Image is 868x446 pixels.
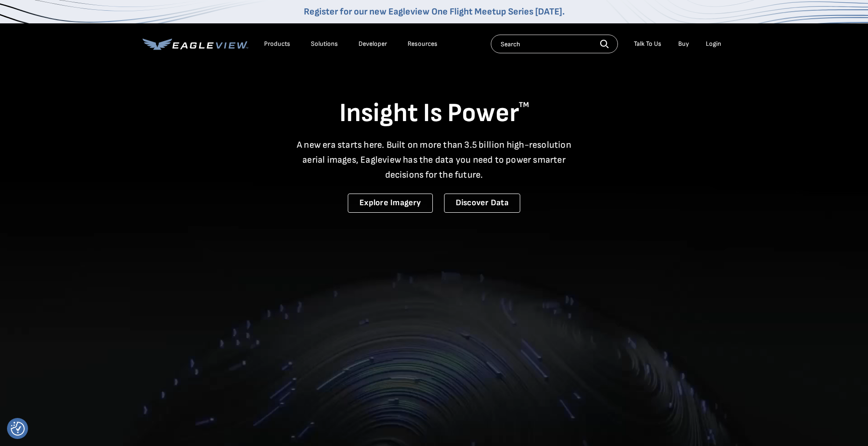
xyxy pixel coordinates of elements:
[311,40,338,48] div: Solutions
[678,40,689,48] a: Buy
[491,35,618,53] input: Search
[304,6,565,17] a: Register for our new Eagleview One Flight Meetup Series [DATE].
[359,40,387,48] a: Developer
[11,422,25,436] button: Consent Preferences
[143,97,726,130] h1: Insight Is Power
[264,40,290,48] div: Products
[11,422,25,436] img: Revisit consent button
[444,194,520,213] a: Discover Data
[519,101,529,109] sup: TM
[348,194,433,213] a: Explore Imagery
[706,40,721,48] div: Login
[634,40,661,48] div: Talk To Us
[291,137,577,182] p: A new era starts here. Built on more than 3.5 billion high-resolution aerial images, Eagleview ha...
[408,40,438,48] div: Resources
